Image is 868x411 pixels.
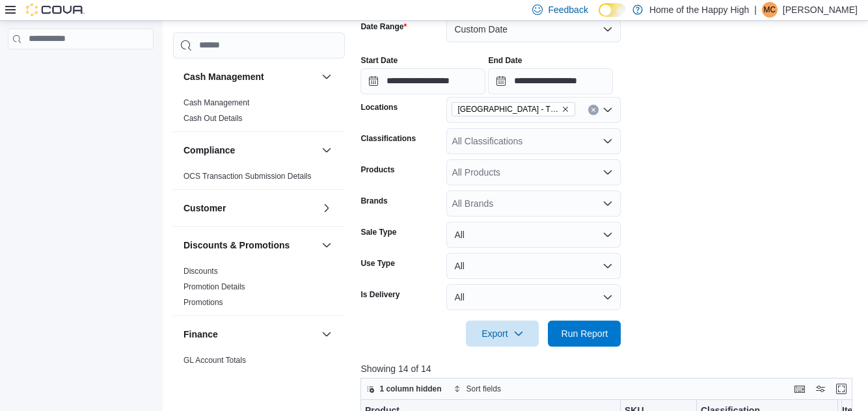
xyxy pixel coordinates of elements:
h3: Cash Management [183,70,264,83]
button: Cash Management [183,70,316,83]
a: OCS Transaction Submission Details [183,172,312,181]
label: Locations [360,102,398,113]
button: All [446,222,621,248]
button: Customer [319,200,334,216]
span: Dark Mode [599,17,599,18]
span: Promotion Details [183,282,245,292]
button: Clear input [588,105,599,115]
a: GL Account Totals [183,356,246,365]
label: Products [360,165,394,175]
button: Compliance [183,144,316,157]
p: Showing 14 of 14 [360,362,858,375]
label: Brands [360,196,387,206]
span: Feedback [548,3,588,16]
button: Run Report [548,321,621,347]
span: Sort fields [467,384,501,394]
a: Cash Management [183,98,249,107]
h3: Discounts & Promotions [183,239,290,252]
h3: Customer [183,202,226,215]
input: Dark Mode [599,3,626,17]
span: Cash Out Details [183,113,243,124]
button: Compliance [319,142,334,158]
p: | [754,2,757,18]
button: Open list of options [603,167,613,178]
label: Is Delivery [360,289,400,300]
a: Promotions [183,298,223,307]
img: Cova [26,3,85,16]
input: Press the down key to open a popover containing a calendar. [488,68,613,94]
span: GL Account Totals [183,355,246,365]
button: Finance [183,328,316,341]
button: Enter fullscreen [834,381,849,397]
label: Date Range [360,21,407,32]
button: Keyboard shortcuts [792,381,807,397]
h3: Compliance [183,144,235,157]
div: Matthew Cracknell [762,2,778,18]
a: Cash Out Details [183,114,243,123]
button: Finance [319,326,334,342]
h3: Finance [183,328,218,341]
span: [GEOGRAPHIC_DATA] - The Shed District - Fire & Flower [457,103,559,116]
a: Promotion Details [183,282,245,291]
nav: Complex example [8,52,154,83]
span: Winnipeg - The Shed District - Fire & Flower [452,102,575,116]
p: [PERSON_NAME] [783,2,858,18]
button: Open list of options [603,105,613,115]
button: 1 column hidden [361,381,446,397]
button: Custom Date [446,16,621,42]
button: Open list of options [603,198,613,209]
button: Customer [183,202,316,215]
button: Remove Winnipeg - The Shed District - Fire & Flower from selection in this group [562,105,569,113]
button: Open list of options [603,136,613,146]
button: Export [466,321,539,347]
label: Classifications [360,133,416,144]
p: Home of the Happy High [649,2,749,18]
span: 1 column hidden [379,384,441,394]
label: Sale Type [360,227,396,237]
label: End Date [488,55,522,66]
button: Cash Management [319,69,334,85]
label: Use Type [360,258,394,269]
span: Discounts [183,266,218,276]
button: Sort fields [448,381,506,397]
span: MC [764,2,776,18]
label: Start Date [360,55,398,66]
button: All [446,284,621,310]
span: Cash Management [183,98,249,108]
a: Discounts [183,267,218,276]
span: OCS Transaction Submission Details [183,171,312,181]
span: Export [474,321,531,347]
button: All [446,253,621,279]
div: Cash Management [173,95,345,131]
div: Compliance [173,168,345,189]
div: Discounts & Promotions [173,263,345,315]
span: Run Report [562,327,608,340]
div: Finance [173,352,345,389]
button: Discounts & Promotions [183,239,316,252]
button: Display options [813,381,828,397]
input: Press the down key to open a popover containing a calendar. [360,68,485,94]
button: Discounts & Promotions [319,237,334,253]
